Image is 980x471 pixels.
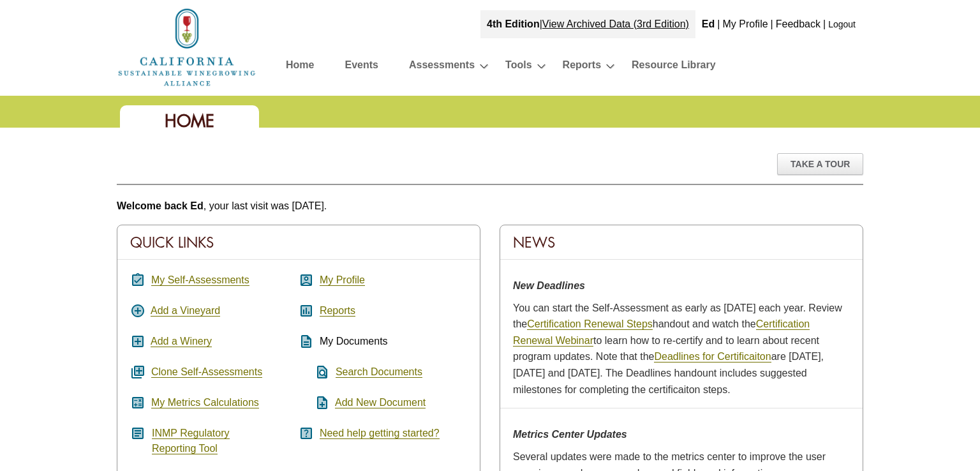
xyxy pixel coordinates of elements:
i: help_center [299,426,314,441]
i: assignment_turned_in [130,273,145,288]
a: Add New Document [335,397,426,408]
b: Ed [702,19,715,29]
a: Add a Vineyard [151,305,220,317]
div: | [480,10,695,38]
a: Reports [320,305,355,317]
a: Certification Renewal Steps [527,318,653,330]
span: Home [165,110,214,132]
div: News [500,225,863,260]
a: INMP RegulatoryReporting Tool [152,428,230,454]
a: Clone Self-Assessments [151,366,262,378]
a: My Self-Assessments [151,274,249,286]
i: assessment [299,303,314,318]
a: Add a Winery [151,336,212,347]
i: queue [130,364,145,380]
a: Search Documents [336,366,422,378]
div: | [716,10,721,38]
a: Feedback [776,19,820,29]
a: Events [345,56,378,78]
i: description [299,334,314,349]
i: account_box [299,273,314,288]
a: Tools [505,56,531,78]
i: article [130,426,145,441]
a: Home [117,41,257,52]
a: My Profile [722,19,768,29]
div: | [822,10,827,38]
strong: New Deadlines [513,280,585,291]
i: add_circle [130,303,145,318]
p: You can start the Self-Assessment as early as [DATE] each year. Review the handout and watch the ... [513,300,850,398]
a: Deadlines for Certificaiton [654,351,771,363]
i: note_add [299,395,330,410]
a: View Archived Data (3rd Edition) [542,19,689,29]
a: Certification Renewal Webinar [513,318,810,347]
a: Need help getting started? [320,428,440,439]
a: My Profile [320,274,365,286]
a: Assessments [409,56,475,78]
div: Take A Tour [777,153,863,175]
strong: 4th Edition [487,19,540,29]
i: calculate [130,395,145,410]
i: find_in_page [299,364,330,380]
strong: Metrics Center Updates [513,429,627,440]
p: , your last visit was [DATE]. [117,198,863,214]
a: Resource Library [632,56,716,78]
img: logo_cswa2x.png [117,6,257,88]
span: My Documents [320,336,388,347]
a: Reports [563,56,601,78]
div: | [769,10,775,38]
a: My Metrics Calculations [151,397,259,408]
b: Welcome back Ed [117,200,204,211]
a: Home [286,56,314,78]
a: Logout [828,19,856,29]
i: add_box [130,334,145,349]
div: Quick Links [117,225,480,260]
